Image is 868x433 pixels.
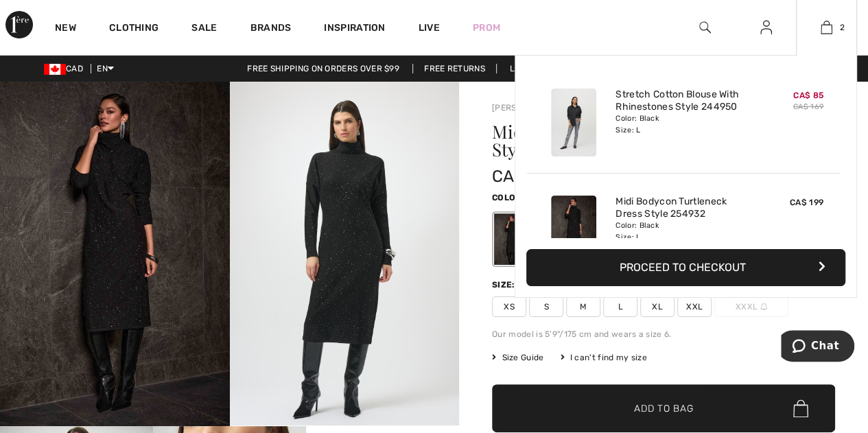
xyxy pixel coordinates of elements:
img: search the website [699,19,711,36]
span: CA$ 199 [790,198,823,207]
span: EN [97,64,114,73]
a: Live [419,21,440,35]
span: CAD [44,64,89,73]
span: XL [640,296,675,317]
img: Bag.svg [793,399,808,417]
iframe: Opens a widget where you can chat to one of our agents [781,330,854,364]
a: Lowest Price Guarantee [499,64,632,73]
div: Our model is 5'9"/175 cm and wears a size 6. [492,328,835,340]
img: Stretch Cotton Blouse With Rhinestones Style 244950 [551,89,596,156]
span: Size Guide [492,351,543,364]
a: Free shipping on orders over $99 [236,64,410,73]
a: Brands [250,22,292,36]
s: CA$ 169 [793,102,823,111]
span: Add to Bag [634,401,693,416]
a: Midi Bodycon Turtleneck Dress Style 254932 [615,196,751,220]
span: CA$ 85 [793,91,823,100]
span: CA$ 199 [492,167,556,186]
a: Free Returns [412,64,497,73]
span: Inspiration [324,22,385,36]
button: Proceed to Checkout [526,249,845,286]
a: Sign In [749,19,783,36]
div: Black [494,213,530,265]
a: Sale [191,22,217,36]
div: Size: [492,279,518,291]
img: ring-m.svg [760,303,767,310]
span: Color: [492,193,524,202]
img: My Info [760,19,772,36]
a: Clothing [109,22,159,36]
div: Color: Black Size: L [615,220,751,242]
span: XXL [677,296,712,317]
span: 2 [839,21,844,34]
span: M [566,296,600,317]
a: [PERSON_NAME] [492,103,561,113]
div: Color: Black Size: L [615,113,751,135]
img: 1ère Avenue [5,11,33,38]
span: XXXL [714,296,788,317]
a: Prom [473,21,500,35]
h1: Midi Bodycon Turtleneck Dress Style 254932 [492,123,778,159]
img: My Bag [821,19,832,36]
span: L [603,296,637,317]
img: Canadian Dollar [44,64,66,75]
span: S [529,296,563,317]
div: I can't find my size [560,351,646,364]
a: 2 [797,19,856,36]
button: Add to Bag [492,384,835,432]
a: Stretch Cotton Blouse With Rhinestones Style 244950 [615,89,751,113]
img: Midi Bodycon Turtleneck Dress Style 254932 [551,196,596,264]
span: XS [492,296,526,317]
a: New [55,22,76,36]
img: Midi Bodycon Turtleneck Dress Style 254932. 2 [230,82,460,425]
